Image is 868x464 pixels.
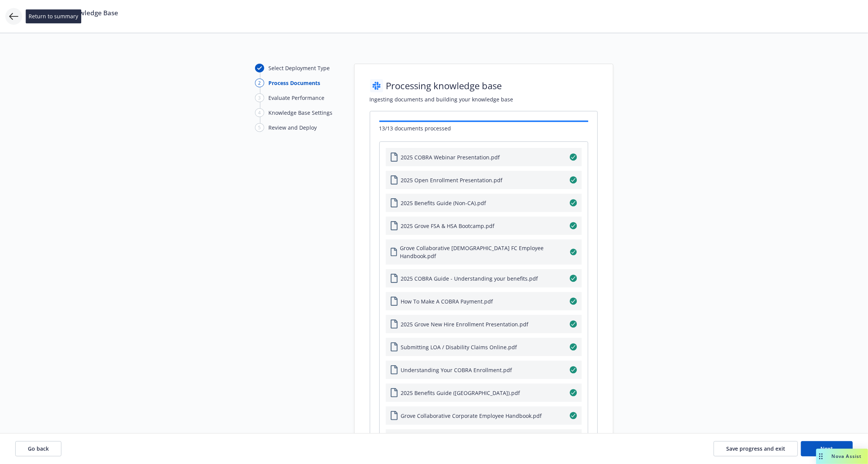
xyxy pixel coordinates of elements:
span: 2025 Benefits Guide ([GEOGRAPHIC_DATA]).pdf [401,389,520,397]
div: Drag to move [816,449,826,464]
span: Save progress and exit [726,445,785,452]
button: Next [801,441,853,456]
button: Nova Assist [816,449,868,464]
span: 2025 Grove New Hire Enrollment Presentation.pdf [401,320,529,328]
span: Go back [28,445,49,452]
button: Save progress and exit [714,441,798,456]
div: 5 [255,123,264,132]
div: 2 [255,79,264,87]
span: Nova Assist [832,453,862,459]
span: 2025 Grove FSA & HSA Bootcamp.pdf [401,222,495,230]
button: Go back [15,441,61,456]
span: Understanding Your COBRA Enrollment.pdf [401,366,512,374]
span: Submitting LOA / Disability Claims Online.pdf [401,343,517,351]
div: Knowledge Base Settings [269,109,333,117]
div: Evaluate Performance [269,94,325,102]
span: Create Benji Knowledge Base [27,8,118,18]
span: Next [821,445,833,452]
div: Process Documents [269,79,321,87]
span: Return to summary [29,13,78,21]
span: 2025 Benefits Guide (Non-CA).pdf [401,199,486,207]
span: How To Make A COBRA Payment.pdf [401,297,493,305]
h1: Processing knowledge base [386,79,502,92]
span: Grove Collaborative [DEMOGRAPHIC_DATA] FC Employee Handbook.pdf [400,244,567,260]
span: 2025 COBRA Webinar Presentation.pdf [401,153,500,161]
h2: Ingesting documents and building your knowledge base [370,95,598,103]
div: 4 [255,108,264,117]
div: Review and Deploy [269,124,317,132]
span: 2025 COBRA Guide - Understanding your benefits.pdf [401,275,538,283]
div: 3 [255,93,264,102]
div: Select Deployment Type [269,64,330,72]
span: Grove Collaborative Corporate Employee Handbook.pdf [401,412,542,420]
span: 13/13 documents processed [379,124,451,132]
span: 2025 Open Enrollment Presentation.pdf [401,176,503,184]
